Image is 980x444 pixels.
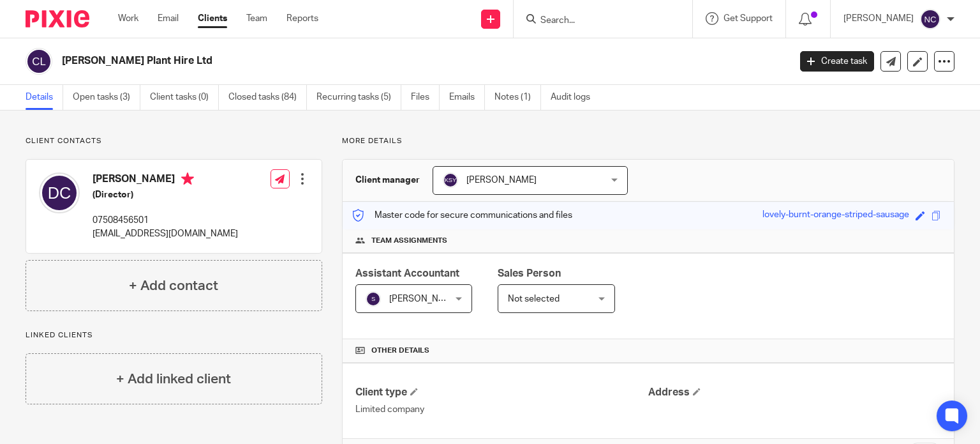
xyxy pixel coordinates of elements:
p: 07508456501 [93,214,238,227]
i: Primary [181,172,194,185]
a: Client tasks (0) [150,85,219,110]
a: Open tasks (3) [73,85,140,110]
p: [PERSON_NAME] [843,12,914,25]
img: Pixie [26,10,89,27]
span: Not selected [508,295,560,303]
span: [PERSON_NAME] [466,176,537,185]
a: Details [26,85,63,110]
h2: [PERSON_NAME] Plant Hire Ltd [62,54,637,68]
h5: (Director) [93,188,238,201]
p: Linked clients [26,330,322,341]
a: Emails [449,85,485,110]
a: Files [411,85,440,110]
h4: Address [648,386,941,399]
a: Closed tasks (84) [228,85,307,110]
a: Clients [198,12,227,25]
span: Other details [371,346,429,356]
input: Search [539,15,654,27]
div: lovely-burnt-orange-striped-sausage [762,208,909,223]
img: svg%3E [366,291,381,307]
h3: Client manager [355,174,420,187]
p: Client contacts [26,136,322,146]
p: [EMAIL_ADDRESS][DOMAIN_NAME] [93,227,238,240]
a: Notes (1) [494,85,541,110]
span: Assistant Accountant [355,268,459,279]
img: svg%3E [920,9,940,29]
a: Audit logs [551,85,600,110]
a: Reports [286,12,318,25]
span: Sales Person [498,268,561,279]
a: Work [118,12,138,25]
p: Limited company [355,403,648,416]
a: Recurring tasks (5) [316,85,401,110]
h4: + Add contact [129,276,218,296]
span: Get Support [724,14,773,23]
h4: + Add linked client [116,369,231,389]
a: Email [158,12,179,25]
a: Team [246,12,267,25]
img: svg%3E [39,172,80,213]
p: Master code for secure communications and files [352,209,572,222]
img: svg%3E [443,172,458,188]
span: Team assignments [371,236,447,246]
a: Create task [800,51,874,72]
p: More details [342,136,954,146]
span: [PERSON_NAME] S [389,295,467,303]
img: svg%3E [26,48,52,75]
h4: [PERSON_NAME] [93,172,238,188]
h4: Client type [355,386,648,399]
